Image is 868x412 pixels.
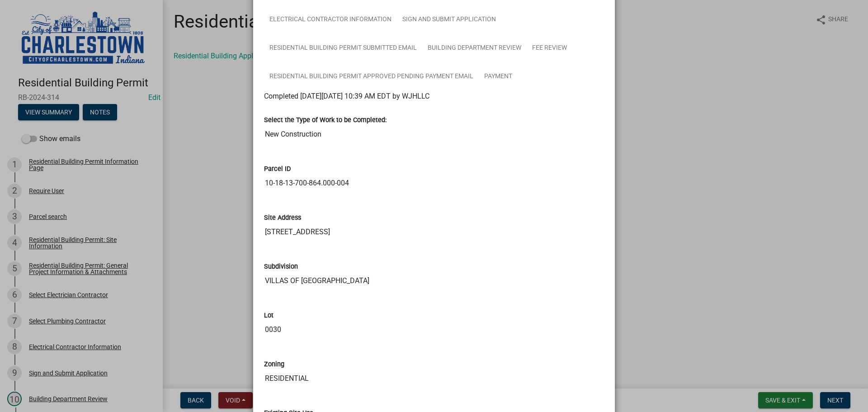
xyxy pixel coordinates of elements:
label: Lot [264,313,274,319]
a: Electrical Contractor Information [264,5,397,34]
a: Sign and Submit Application [397,5,501,34]
a: Payment [479,62,518,91]
label: Parcel ID [264,166,291,172]
label: Site Address [264,215,301,221]
span: Completed [DATE][DATE] 10:39 AM EDT by WJHLLC [264,92,429,100]
a: Fee Review [527,34,572,63]
a: Residential Building Permit Approved Pending Payment Email [264,62,479,91]
a: Residential Building Permit Submitted Email [264,34,422,63]
label: Select the Type of Work to be Completed: [264,117,387,123]
label: Subdivision [264,264,298,270]
a: Building Department Review [422,34,527,63]
label: Zoning [264,361,284,368]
